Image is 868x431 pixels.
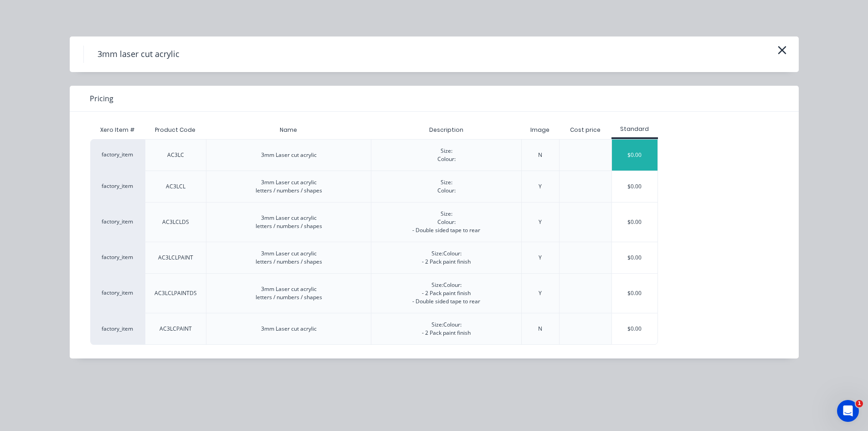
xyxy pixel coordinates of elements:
[90,139,145,171] div: factory_item
[437,178,456,195] div: Size: Colour:
[256,249,322,266] div: 3mm Laser cut acrylic letters / numbers / shapes
[83,46,193,63] h4: 3mm laser cut acrylic
[158,254,193,262] div: AC3LCLPAINT
[422,321,471,337] div: Size:Colour: - 2 Pack paint finish
[539,254,542,262] div: Y
[90,121,145,139] div: Xero Item #
[611,125,658,133] div: Standard
[612,242,657,273] div: $0.00
[612,171,657,202] div: $0.00
[422,119,471,141] div: Description
[539,289,542,297] div: Y
[166,182,185,191] div: AC3LCL
[154,289,197,297] div: AC3LCLPAINTDS
[90,313,145,345] div: factory_item
[90,242,145,273] div: factory_item
[90,93,113,104] span: Pricing
[412,210,480,234] div: Size: Colour: - Double sided tape to rear
[90,273,145,313] div: factory_item
[261,325,317,333] div: 3mm Laser cut acrylic
[162,218,189,226] div: AC3LCLDS
[256,178,322,195] div: 3mm Laser cut acrylic letters / numbers / shapes
[539,218,542,226] div: Y
[837,400,859,422] iframe: Intercom live chat
[539,182,542,191] div: Y
[612,274,657,313] div: $0.00
[538,325,542,333] div: N
[159,325,192,333] div: AC3LCPAINT
[272,119,304,141] div: Name
[538,151,542,159] div: N
[90,202,145,242] div: factory_item
[422,249,471,266] div: Size:Colour: - 2 Pack paint finish
[148,119,203,141] div: Product Code
[412,281,480,306] div: Size:Colour: - 2 Pack paint finish - Double sided tape to rear
[256,214,322,230] div: 3mm Laser cut acrylic letters / numbers / shapes
[167,151,184,159] div: AC3LC
[523,119,557,141] div: Image
[612,203,657,242] div: $0.00
[437,147,456,163] div: Size: Colour:
[612,140,657,171] div: $0.00
[563,119,608,141] div: Cost price
[612,313,657,344] div: $0.00
[90,171,145,202] div: factory_item
[261,151,317,159] div: 3mm Laser cut acrylic
[856,400,863,407] span: 1
[256,285,322,301] div: 3mm Laser cut acrylic letters / numbers / shapes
